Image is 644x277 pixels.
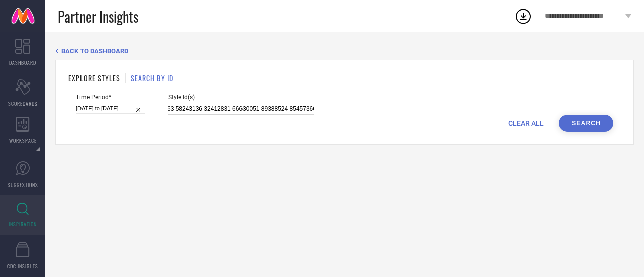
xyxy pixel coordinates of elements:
input: Select time period [76,103,145,114]
span: BACK TO DASHBOARD [61,47,128,55]
div: Back TO Dashboard [55,47,634,55]
span: WORKSPACE [9,137,37,144]
span: Style Id(s) [168,94,314,101]
button: Search [559,115,613,132]
span: Partner Insights [58,6,138,27]
span: CDC INSIGHTS [7,262,38,270]
span: SUGGESTIONS [8,181,38,189]
input: Enter comma separated style ids e.g. 12345, 67890 [168,103,314,115]
span: Time Period* [76,94,145,101]
span: INSPIRATION [9,220,37,228]
span: DASHBOARD [9,59,36,66]
span: SCORECARDS [8,100,38,107]
div: Open download list [514,7,532,25]
h1: EXPLORE STYLES [68,73,120,83]
span: CLEAR ALL [508,119,544,127]
h1: SEARCH BY ID [131,73,173,83]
